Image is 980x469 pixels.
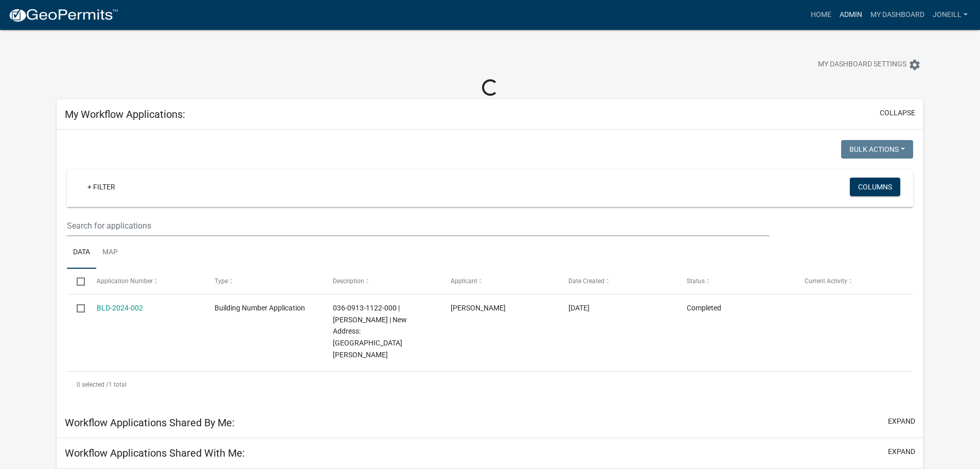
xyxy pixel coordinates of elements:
[818,59,906,71] span: My Dashboard Settings
[333,304,407,359] span: 036-0913-1122-000 | Gregg Mashack | New Address: W10785 WEIHERT ROAD, REESEVILLE
[333,277,364,285] span: Description
[888,446,915,457] button: expand
[77,381,109,388] span: 0 selected /
[929,5,972,25] a: joneill
[805,277,847,285] span: Current Activity
[205,269,323,293] datatable-header-cell: Type
[65,108,185,120] h5: My Workflow Applications:
[65,416,235,429] h5: Workflow Applications Shared By Me:
[65,447,245,459] h5: Workflow Applications Shared With Me:
[835,5,866,25] a: Admin
[67,372,913,397] div: 1 total
[97,277,153,285] span: Application Number
[866,5,929,25] a: My Dashboard
[568,304,590,312] span: 04/02/2024
[568,277,604,285] span: Date Created
[880,108,915,118] button: collapse
[67,269,86,293] datatable-header-cell: Select
[451,304,506,312] span: Jesse O'Neill
[810,55,929,75] button: My Dashboard Settingssettings
[807,5,835,25] a: Home
[908,59,921,71] i: settings
[79,178,123,196] a: + Filter
[559,269,676,293] datatable-header-cell: Date Created
[687,277,705,285] span: Status
[451,277,477,285] span: Applicant
[323,269,440,293] datatable-header-cell: Description
[57,130,923,408] div: collapse
[850,178,900,196] button: Columns
[67,215,769,236] input: Search for applications
[67,236,96,269] a: Data
[215,277,228,285] span: Type
[841,140,913,159] button: Bulk Actions
[888,416,915,427] button: expand
[687,304,721,312] span: Completed
[441,269,559,293] datatable-header-cell: Applicant
[96,236,124,269] a: Map
[87,269,205,293] datatable-header-cell: Application Number
[677,269,795,293] datatable-header-cell: Status
[215,304,305,312] span: Building Number Application
[795,269,913,293] datatable-header-cell: Current Activity
[97,304,143,312] a: BLD-2024-002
